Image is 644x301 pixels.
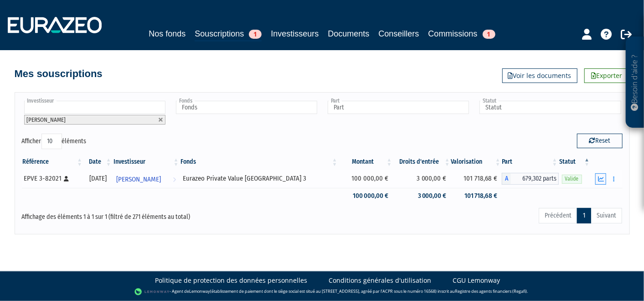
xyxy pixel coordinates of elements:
[393,188,451,204] td: 3 000,00 €
[502,173,511,185] span: A
[155,276,308,285] a: Politique de protection des données personnelles
[329,276,432,285] a: Conditions générales d'utilisation
[451,188,502,204] td: 101 718,68 €
[173,171,176,188] i: Voir l'investisseur
[339,170,393,188] td: 100 000,00 €
[502,154,559,170] th: Part: activer pour trier la colonne par ordre croissant
[451,154,502,170] th: Valorisation: activer pour trier la colonne par ordre croissant
[64,176,69,182] i: [Français] Personne physique
[379,27,419,40] a: Conseillers
[328,27,370,40] a: Documents
[339,188,393,204] td: 100 000,00 €
[15,68,103,79] h4: Mes souscriptions
[393,170,451,188] td: 3 000,00 €
[41,134,62,149] select: Afficheréléments
[562,175,582,183] span: Valide
[249,30,262,39] span: 1
[502,173,559,185] div: A - Eurazeo Private Value Europe 3
[9,287,635,296] div: - Agent de (établissement de paiement dont le siège social est situé au [STREET_ADDRESS], agréé p...
[393,154,451,170] th: Droits d'entrée: activer pour trier la colonne par ordre croissant
[113,154,180,170] th: Investisseur: activer pour trier la colonne par ordre croissant
[116,171,161,188] span: [PERSON_NAME]
[453,276,500,285] a: CGU Lemonway
[113,170,180,188] a: [PERSON_NAME]
[134,287,170,296] img: logo-lemonway.png
[22,134,87,149] label: Afficher éléments
[577,134,623,148] button: Reset
[83,154,113,170] th: Date: activer pour trier la colonne par ordre croissant
[24,174,81,183] div: EPVE 3-82021
[183,174,335,183] div: Eurazeo Private Value [GEOGRAPHIC_DATA] 3
[455,288,527,294] a: Registre des agents financiers (Regafi)
[559,154,591,170] th: Statut : activer pour trier la colonne par ordre d&eacute;croissant
[27,116,66,123] span: [PERSON_NAME]
[271,27,319,40] a: Investisseurs
[630,42,640,124] p: Besoin d'aide ?
[195,27,262,42] a: Souscriptions1
[584,68,630,83] a: Exporter
[428,27,495,40] a: Commissions1
[180,154,339,170] th: Fonds: activer pour trier la colonne par ordre croissant
[502,68,577,83] a: Voir les documents
[189,288,210,294] a: Lemonway
[451,170,502,188] td: 101 718,68 €
[87,174,109,183] div: [DATE]
[511,173,559,185] span: 679,302 parts
[577,208,591,223] a: 1
[149,27,185,40] a: Nos fonds
[22,207,264,222] div: Affichage des éléments 1 à 1 sur 1 (filtré de 271 éléments au total)
[483,30,495,39] span: 1
[22,154,84,170] th: Référence : activer pour trier la colonne par ordre croissant
[339,154,393,170] th: Montant: activer pour trier la colonne par ordre croissant
[8,17,102,33] img: 1732889491-logotype_eurazeo_blanc_rvb.png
